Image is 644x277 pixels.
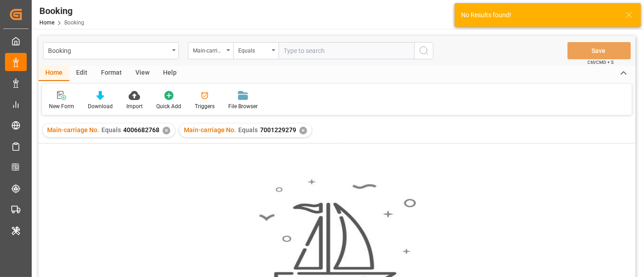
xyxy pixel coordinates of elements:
div: Booking [39,4,84,18]
div: Format [94,66,129,81]
div: Edit [69,66,94,81]
button: open menu [43,42,179,59]
span: 7001229279 [260,126,296,134]
div: ✕ [299,127,307,134]
div: Download [88,102,113,110]
div: Booking [48,44,169,56]
div: No Results found! [461,10,617,20]
input: Type to search [279,42,414,59]
span: Equals [101,126,121,134]
div: Main-carriage No. [193,44,224,55]
span: Ctrl/CMD + S [587,59,614,66]
div: Equals [238,44,269,55]
button: open menu [188,42,233,59]
button: Save [567,42,631,59]
div: File Browser [228,102,258,110]
span: Equals [238,126,258,134]
div: View [129,66,156,81]
a: Home [39,19,54,26]
button: search button [414,42,433,59]
span: Main-carriage No. [184,126,236,134]
div: Home [38,66,69,81]
div: Quick Add [156,102,181,110]
div: Help [156,66,183,81]
div: New Form [49,102,74,110]
button: open menu [233,42,279,59]
div: ✕ [163,127,170,134]
span: Main-carriage No. [47,126,99,134]
div: Triggers [195,102,215,110]
span: 4006682768 [123,126,159,134]
div: Import [126,102,143,110]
